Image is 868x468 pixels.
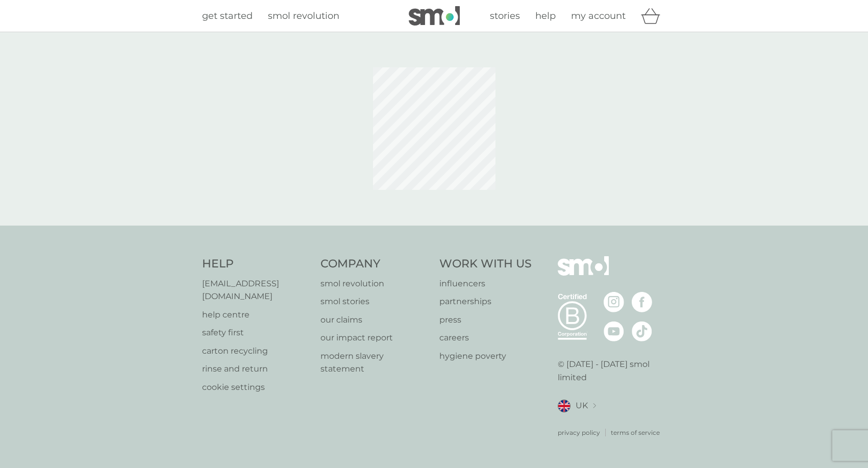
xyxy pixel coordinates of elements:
[320,256,429,272] h4: Company
[439,256,532,272] h4: Work With Us
[604,292,624,312] img: visit the smol Instagram page
[593,403,596,409] img: select a new location
[202,10,253,21] span: get started
[320,295,429,308] a: smol stories
[439,331,532,344] a: careers
[202,381,311,394] a: cookie settings
[320,277,429,290] a: smol revolution
[490,9,520,23] a: stories
[611,428,660,437] a: terms of service
[320,350,429,376] a: modern slavery statement
[268,9,339,23] a: smol revolution
[571,9,626,23] a: my account
[558,358,666,384] p: © [DATE] - [DATE] smol limited
[202,9,253,23] a: get started
[202,308,311,322] a: help centre
[576,399,588,412] span: UK
[202,277,311,303] a: [EMAIL_ADDRESS][DOMAIN_NAME]
[571,10,626,21] span: my account
[409,6,460,26] img: smol
[439,350,532,363] a: hygiene poverty
[439,295,532,308] a: partnerships
[558,428,600,437] a: privacy policy
[320,331,429,344] a: our impact report
[558,400,571,412] img: UK flag
[202,256,311,272] h4: Help
[632,292,652,312] img: visit the smol Facebook page
[490,10,520,21] span: stories
[202,344,311,358] a: carton recycling
[439,277,532,290] a: influencers
[558,256,609,291] img: smol
[535,9,556,23] a: help
[320,313,429,327] a: our claims
[535,10,556,21] span: help
[439,313,532,327] a: press
[604,321,624,341] img: visit the smol Youtube page
[202,326,311,339] a: safety first
[268,10,339,21] span: smol revolution
[202,362,311,376] a: rinse and return
[641,6,666,26] div: basket
[632,321,652,341] img: visit the smol Tiktok page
